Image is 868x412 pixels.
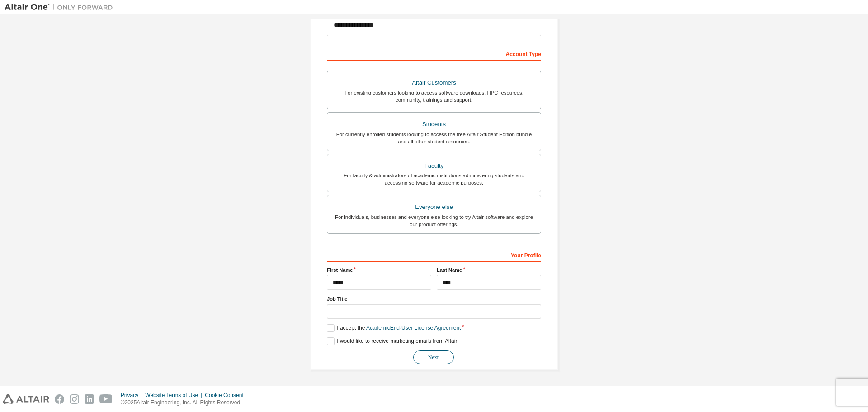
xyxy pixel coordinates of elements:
label: Last Name [437,266,541,274]
label: First Name [327,266,431,274]
img: facebook.svg [55,394,64,404]
div: For existing customers looking to access software downloads, HPC resources, community, trainings ... [333,89,535,104]
button: Next [413,350,454,364]
div: Privacy [121,392,145,399]
div: For currently enrolled students looking to access the free Altair Student Edition bundle and all ... [333,131,535,145]
div: Website Terms of Use [145,392,205,399]
label: I accept the [327,324,461,332]
label: Job Title [327,295,541,303]
div: For individuals, businesses and everyone else looking to try Altair software and explore our prod... [333,213,535,228]
label: I would like to receive marketing emails from Altair [327,337,457,345]
div: Account Type [327,46,541,61]
img: altair_logo.svg [3,394,49,404]
div: Your Profile [327,247,541,262]
div: Everyone else [333,201,535,213]
p: © 2025 Altair Engineering, Inc. All Rights Reserved. [121,399,249,407]
img: linkedin.svg [85,394,94,404]
div: Altair Customers [333,76,535,89]
a: Academic End-User License Agreement [366,325,461,331]
img: youtube.svg [99,394,113,404]
img: instagram.svg [70,394,79,404]
div: Faculty [333,160,535,172]
div: Cookie Consent [205,392,249,399]
div: For faculty & administrators of academic institutions administering students and accessing softwa... [333,172,535,186]
img: Altair One [5,3,118,12]
div: Students [333,118,535,131]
